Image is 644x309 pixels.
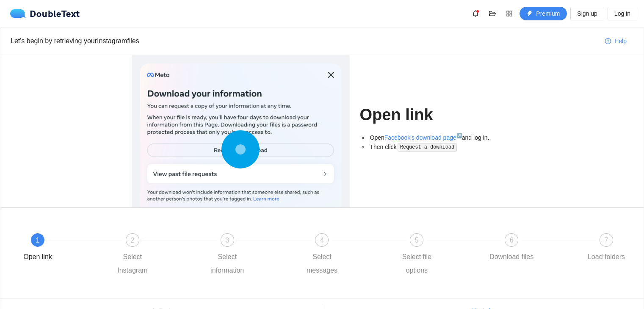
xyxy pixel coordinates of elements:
span: 7 [605,237,608,244]
span: 2 [130,237,134,244]
div: 4Select messages [297,233,392,277]
span: 5 [415,237,419,244]
span: 6 [510,237,514,244]
span: Premium [536,9,560,18]
div: Download files [489,250,533,264]
span: bell [469,10,482,17]
h1: Open link [360,105,513,125]
span: question-circle [605,38,611,45]
div: Select file options [392,250,441,277]
div: 5Select file options [392,233,487,277]
div: Load folders [588,250,625,264]
div: 2Select Instagram [108,233,203,277]
span: 1 [36,237,40,244]
div: Let's begin by retrieving your Instagram files [11,36,598,46]
button: bell [469,7,482,20]
div: 1Open link [13,233,108,264]
li: Open and log in. [368,133,513,142]
code: Request a download [398,143,457,152]
button: thunderboltPremium [520,7,567,20]
div: 7Load folders [582,233,631,264]
button: Sign up [570,7,604,20]
div: Select messages [297,250,346,277]
button: folder-open [486,7,499,20]
div: 3Select information [203,233,298,277]
span: 4 [320,237,324,244]
img: logo [10,9,30,18]
span: Help [614,36,627,46]
div: Select Instagram [108,250,157,277]
span: appstore [503,10,516,17]
button: appstore [503,7,516,20]
span: Log in [614,9,630,18]
sup: ↗ [456,133,462,138]
button: question-circleHelp [598,34,633,48]
div: 6Download files [487,233,582,264]
span: thunderbolt [527,11,533,17]
span: 3 [225,237,229,244]
div: DoubleText [10,9,80,18]
div: Select information [203,250,252,277]
button: Log in [608,7,637,20]
div: Open link [23,250,52,264]
a: logoDoubleText [10,9,80,18]
span: Sign up [577,9,597,18]
li: Then click [368,142,513,152]
span: folder-open [486,10,499,17]
a: Facebook's download page↗ [384,134,462,141]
